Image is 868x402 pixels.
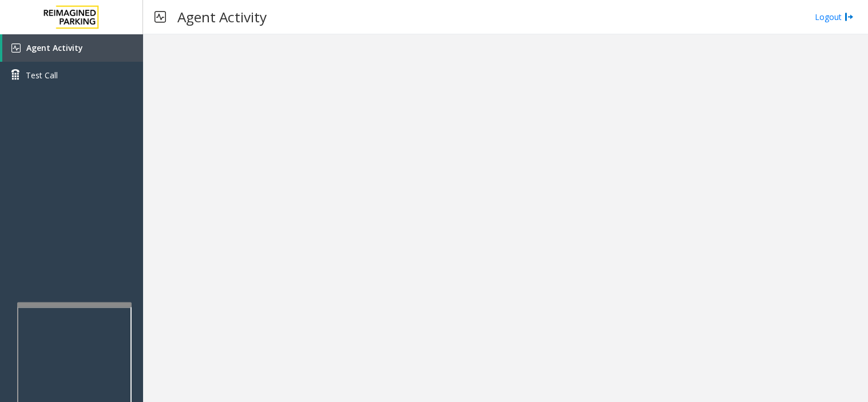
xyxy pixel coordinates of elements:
span: Agent Activity [26,42,83,53]
a: Logout [815,11,854,23]
img: logout [845,11,854,23]
img: 'icon' [11,43,21,53]
span: Test Call [26,69,58,81]
a: Agent Activity [2,34,143,62]
img: pageIcon [154,3,166,31]
h3: Agent Activity [172,3,272,31]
